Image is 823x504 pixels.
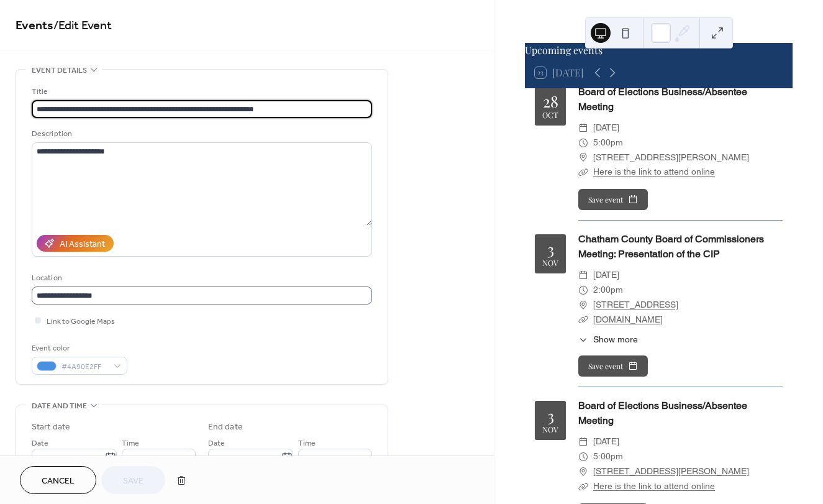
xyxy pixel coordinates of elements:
div: ​ [578,121,588,135]
a: Here is the link to attend online [593,481,715,491]
div: AI Assistant [60,238,105,251]
div: Description [32,127,370,140]
span: Link to Google Maps [47,315,115,328]
span: Date [208,437,225,450]
div: ​ [578,298,588,313]
span: #4A90E2FF [61,360,107,373]
a: Board of Elections Business/Absentee Meeting [578,86,747,112]
div: Title [32,85,370,98]
span: [DATE] [593,268,619,283]
button: ​Show more [578,333,638,346]
span: [DATE] [593,434,619,449]
div: End date [208,421,243,434]
div: ​ [578,479,588,494]
button: Save event [578,355,648,377]
span: 5:00pm [593,449,623,464]
div: ​ [578,434,588,449]
div: ​ [578,313,588,328]
span: 2:00pm [593,283,623,298]
div: ​ [578,283,588,298]
span: Event details [32,64,87,77]
div: Nov [542,259,558,267]
span: Time [122,437,139,450]
div: Nov [542,426,558,434]
div: ​ [578,150,588,165]
span: Show more [593,333,638,346]
div: Oct [542,111,558,119]
div: Event color [32,342,125,355]
div: Location [32,272,370,285]
div: Upcoming events [525,43,793,58]
div: ​ [578,464,588,479]
span: Time [298,437,316,450]
a: [DOMAIN_NAME] [593,314,663,324]
button: Cancel [20,466,96,494]
a: Events [16,14,53,38]
div: 28 [543,93,558,109]
span: Cancel [42,475,75,488]
a: [STREET_ADDRESS][PERSON_NAME] [593,464,749,479]
a: Here is the link to attend online [593,167,715,176]
div: ​ [578,268,588,283]
div: Start date [32,421,70,434]
span: Date and time [32,400,87,413]
div: ​ [578,165,588,180]
span: [DATE] [593,121,619,135]
span: / Edit Event [53,14,112,38]
div: ​ [578,333,588,346]
span: Date [32,437,48,450]
a: Board of Elections Business/Absentee Meeting [578,400,747,426]
div: ​ [578,135,588,150]
button: AI Assistant [37,235,114,252]
a: Chatham County Board of Commissioners Meeting: Presentation of the CIP [578,233,764,260]
div: 3 [547,408,554,423]
div: 3 [547,241,554,257]
div: ​ [578,449,588,464]
button: Save event [578,189,648,210]
span: 5:00pm [593,135,623,150]
a: [STREET_ADDRESS] [593,298,678,313]
span: [STREET_ADDRESS][PERSON_NAME] [593,150,749,165]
